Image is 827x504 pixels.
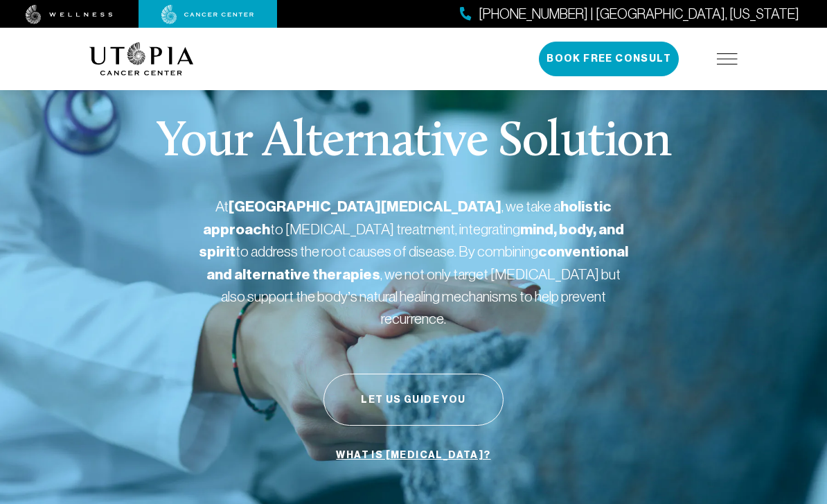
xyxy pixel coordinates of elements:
[332,442,494,469] a: What is [MEDICAL_DATA]?
[460,4,799,24] a: [PHONE_NUMBER] | [GEOGRAPHIC_DATA], [US_STATE]
[156,118,670,168] p: Your Alternative Solution
[323,374,504,426] button: Let Us Guide You
[26,5,113,24] img: wellness
[717,53,738,64] img: icon-hamburger
[206,243,628,284] strong: conventional and alternative therapies
[539,42,679,76] button: Book Free Consult
[479,4,799,24] span: [PHONE_NUMBER] | [GEOGRAPHIC_DATA], [US_STATE]
[229,198,501,216] strong: [GEOGRAPHIC_DATA][MEDICAL_DATA]
[203,198,612,238] strong: holistic approach
[89,42,194,76] img: logo
[199,195,628,329] p: At , we take a to [MEDICAL_DATA] treatment, integrating to address the root causes of disease. By...
[161,5,254,24] img: cancer center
